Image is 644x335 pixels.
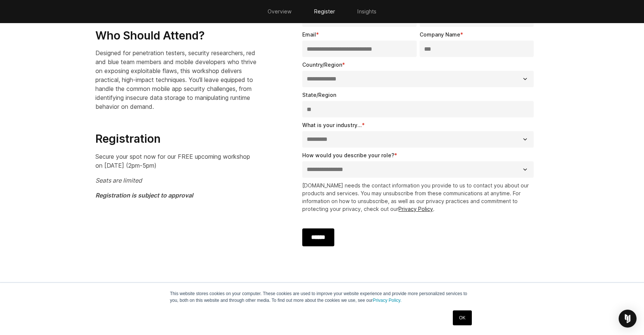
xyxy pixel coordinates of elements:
h3: Registration [95,132,258,146]
span: Company Name [420,31,460,38]
p: Designed for penetration testers, security researchers, red and blue team members and mobile deve... [95,48,258,111]
span: What is your industry... [302,122,362,128]
span: State/Region [302,92,336,98]
p: [DOMAIN_NAME] needs the contact information you provide to us to contact you about our products a... [302,181,537,213]
div: Open Intercom Messenger [619,310,637,328]
span: Email [302,31,316,38]
em: Seats are limited [95,177,142,184]
p: This website stores cookies on your computer. These cookies are used to improve your website expe... [170,290,474,304]
span: Country/Region [302,61,342,68]
em: Registration is subject to approval [95,192,193,199]
h3: Who Should Attend? [95,29,258,43]
span: How would you describe your role? [302,152,394,158]
a: OK [453,310,472,325]
a: Privacy Policy. [373,298,401,303]
a: Privacy Policy [398,206,433,212]
p: Secure your spot now for our FREE upcoming workshop on [DATE] (2pm-5pm) [95,152,258,170]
